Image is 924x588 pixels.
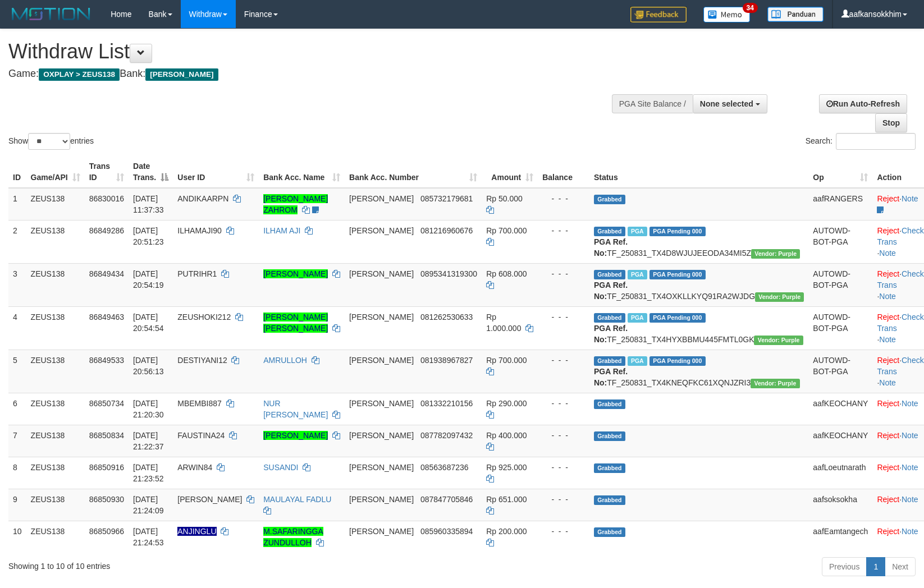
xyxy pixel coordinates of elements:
[751,379,799,388] span: Vendor URL: https://trx4.1velocity.biz
[594,495,625,505] span: Grabbed
[89,399,124,408] span: 86850734
[345,156,482,188] th: Bank Acc. Number: activate to sort column ascending
[26,220,85,263] td: ZEUS138
[703,7,751,22] img: Button%20Memo.svg
[8,556,377,572] div: Showing 1 to 10 of 10 entries
[133,431,164,451] span: [DATE] 21:22:37
[594,281,628,301] b: PGA Ref. No:
[420,431,473,440] span: Copy 087782097432 to clipboard
[133,226,164,246] span: [DATE] 20:51:23
[8,133,94,150] label: Show entries
[594,463,625,473] span: Grabbed
[177,495,242,504] span: [PERSON_NAME]
[486,495,527,504] span: Rp 651.000
[8,521,26,553] td: 10
[486,527,527,536] span: Rp 200.000
[486,226,527,235] span: Rp 700.000
[486,399,527,408] span: Rp 290.000
[542,526,585,537] div: - - -
[89,269,124,278] span: 86849434
[263,399,328,419] a: NUR [PERSON_NAME]
[879,249,896,258] a: Note
[594,227,625,236] span: Grabbed
[349,431,414,440] span: [PERSON_NAME]
[902,194,918,203] a: Note
[808,457,872,489] td: aafLoeutnarath
[263,226,300,235] a: ILHAM AJI
[877,226,923,246] a: Check Trans
[263,495,331,504] a: MAULAYAL FADLU
[877,431,899,440] a: Reject
[877,356,899,365] a: Reject
[808,220,872,263] td: AUTOWD-BOT-PGA
[349,269,414,278] span: [PERSON_NAME]
[628,313,647,323] span: Marked by aafRornrotha
[594,195,625,204] span: Grabbed
[808,425,872,457] td: aafKEOCHANY
[877,527,899,536] a: Reject
[877,495,899,504] a: Reject
[594,313,625,323] span: Grabbed
[542,462,585,473] div: - - -
[594,367,628,387] b: PGA Ref. No:
[26,263,85,306] td: ZEUS138
[89,226,124,235] span: 86849286
[486,194,523,203] span: Rp 50.000
[133,356,164,376] span: [DATE] 20:56:13
[542,311,585,323] div: - - -
[877,194,899,203] a: Reject
[129,156,173,188] th: Date Trans.: activate to sort column descending
[263,194,328,214] a: [PERSON_NAME] ZAHROM
[420,313,473,321] span: Copy 081262530633 to clipboard
[902,399,918,408] a: Note
[612,94,693,113] div: PGA Site Balance /
[877,399,899,408] a: Reject
[902,495,918,504] a: Note
[877,269,899,278] a: Reject
[877,356,923,376] a: Check Trans
[177,356,227,365] span: DESTIYANI12
[902,463,918,472] a: Note
[263,463,298,472] a: SUSANDI
[26,489,85,521] td: ZEUS138
[877,226,899,235] a: Reject
[177,194,228,203] span: ANDIKAARPN
[26,521,85,553] td: ZEUS138
[349,495,414,504] span: [PERSON_NAME]
[177,527,216,536] span: Nama rekening ada tanda titik/strip, harap diedit
[259,156,345,188] th: Bank Acc. Name: activate to sort column ascending
[594,431,625,441] span: Grabbed
[8,156,26,188] th: ID
[177,431,225,440] span: FAUSTINA24
[755,292,804,302] span: Vendor URL: https://trx4.1velocity.biz
[173,156,259,188] th: User ID: activate to sort column ascending
[420,226,473,235] span: Copy 081216960676 to clipboard
[39,68,120,81] span: OXPLAY > ZEUS138
[542,355,585,366] div: - - -
[594,270,625,279] span: Grabbed
[486,431,527,440] span: Rp 400.000
[806,133,916,150] label: Search:
[26,350,85,393] td: ZEUS138
[133,495,164,515] span: [DATE] 21:24:09
[26,188,85,220] td: ZEUS138
[902,527,918,536] a: Note
[89,194,124,203] span: 86830016
[542,430,585,441] div: - - -
[420,356,473,365] span: Copy 081938967827 to clipboard
[879,378,896,387] a: Note
[751,249,800,259] span: Vendor URL: https://trx4.1velocity.biz
[177,399,222,408] span: MBEMBI887
[89,431,124,440] span: 86850834
[420,399,473,408] span: Copy 081332210156 to clipboard
[8,220,26,263] td: 2
[700,99,753,108] span: None selected
[885,557,916,576] a: Next
[349,399,414,408] span: [PERSON_NAME]
[589,156,808,188] th: Status
[902,431,918,440] a: Note
[743,3,758,13] span: 34
[542,225,585,236] div: - - -
[420,463,469,472] span: Copy 08563687236 to clipboard
[542,398,585,409] div: - - -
